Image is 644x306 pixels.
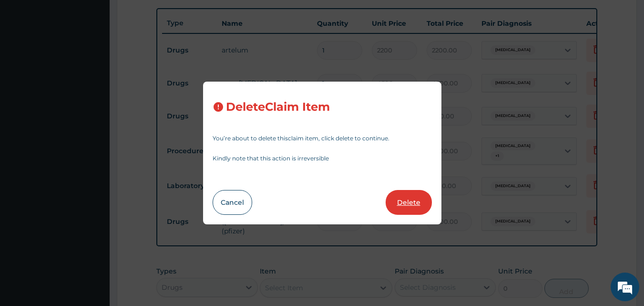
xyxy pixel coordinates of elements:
img: d_794563401_company_1708531726252_794563401 [18,48,39,72]
p: Kindly note that this action is irreversible [213,156,432,161]
h3: Delete Claim Item [226,101,330,114]
p: You’re about to delete this claim item , click delete to continue. [213,136,432,141]
button: Delete [386,190,432,215]
div: Minimize live chat window [156,5,179,28]
span: We're online! [55,92,132,189]
button: Cancel [213,190,252,215]
textarea: Type your message and hit 'Enter' [5,204,182,238]
div: Chat with us now [50,53,160,66]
